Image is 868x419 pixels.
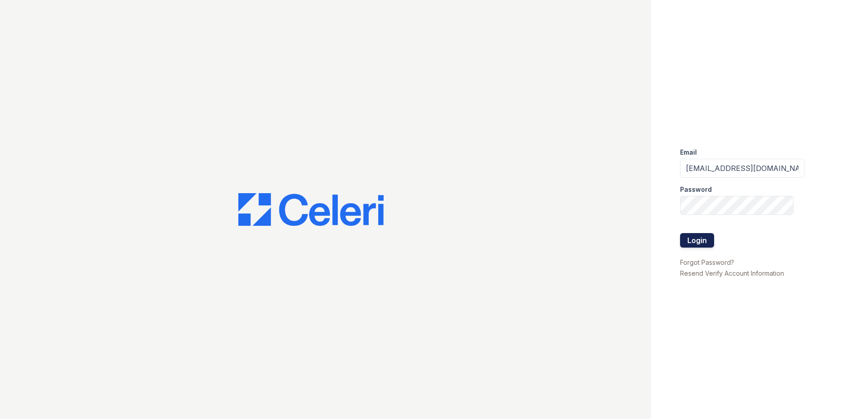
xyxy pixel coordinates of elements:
[680,233,714,248] button: Login
[238,193,384,226] img: CE_Logo_Blue-a8612792a0a2168367f1c8372b55b34899dd931a85d93a1a3d3e32e68fde9ad4.png
[680,148,697,157] label: Email
[680,269,784,277] a: Resend Verify Account Information
[680,185,712,194] label: Password
[680,258,734,266] a: Forgot Password?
